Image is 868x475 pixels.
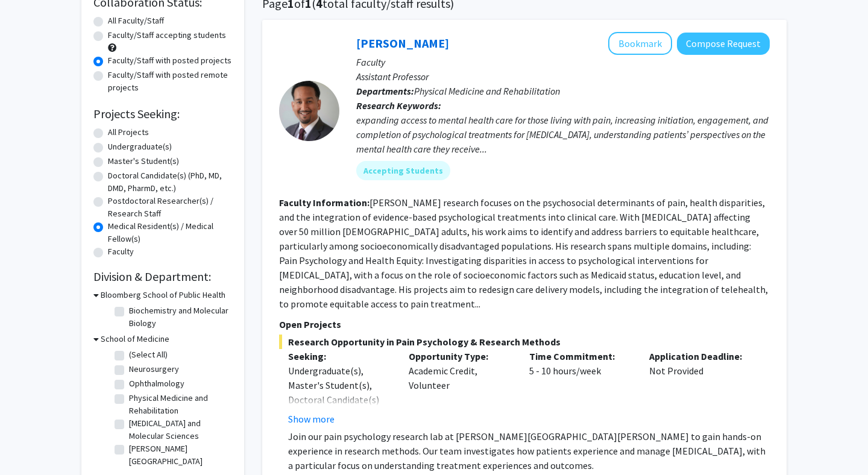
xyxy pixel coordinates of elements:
[129,363,179,376] label: Neurosurgery
[279,197,768,310] fg-read-more: [PERSON_NAME] research focuses on the psychosocial determinants of pain, health disparities, and ...
[108,140,172,153] label: Undergraduate(s)
[108,69,232,94] label: Faculty/Staff with posted remote projects
[288,412,335,426] button: Show more
[356,113,770,156] div: expanding access to mental health care for those living with pain, increasing initiation, engagem...
[279,197,370,209] b: Faculty Information:
[93,107,232,121] h2: Projects Seeking:
[101,289,225,301] h3: Bloomberg School of Public Health
[356,69,770,84] p: Assistant Professor
[129,377,184,390] label: Ophthalmology
[288,349,391,363] p: Seeking:
[356,99,441,112] b: Research Keywords:
[108,195,232,220] label: Postdoctoral Researcher(s) / Research Staff
[108,126,149,139] label: All Projects
[520,349,641,426] div: 5 - 10 hours/week
[129,392,229,417] label: Physical Medicine and Rehabilitation
[108,245,134,258] label: Faculty
[677,33,770,55] button: Compose Request to Fenan Rassu
[279,335,770,349] span: Research Opportunity in Pain Psychology & Research Methods
[279,317,770,332] p: Open Projects
[129,417,229,442] label: [MEDICAL_DATA] and Molecular Sciences
[93,269,232,284] h2: Division & Department:
[108,155,179,168] label: Master's Student(s)
[356,36,449,51] a: [PERSON_NAME]
[129,304,229,330] label: Biochemistry and Molecular Biology
[649,349,752,363] p: Application Deadline:
[288,429,770,473] p: Join our pain psychology research lab at [PERSON_NAME][GEOGRAPHIC_DATA][PERSON_NAME] to gain hand...
[529,349,632,363] p: Time Commitment:
[356,85,414,97] b: Departments:
[409,349,511,363] p: Opportunity Type:
[640,349,761,426] div: Not Provided
[9,421,51,466] iframe: Chat
[356,161,450,180] mat-chip: Accepting Students
[108,54,231,67] label: Faculty/Staff with posted projects
[356,55,770,69] p: Faculty
[608,32,672,55] button: Add Fenan Rassu to Bookmarks
[108,14,164,27] label: All Faculty/Staff
[101,333,169,345] h3: School of Medicine
[108,29,226,42] label: Faculty/Staff accepting students
[129,348,168,361] label: (Select All)
[414,85,560,97] span: Physical Medicine and Rehabilitation
[108,169,232,195] label: Doctoral Candidate(s) (PhD, MD, DMD, PharmD, etc.)
[108,220,232,245] label: Medical Resident(s) / Medical Fellow(s)
[400,349,520,426] div: Academic Credit, Volunteer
